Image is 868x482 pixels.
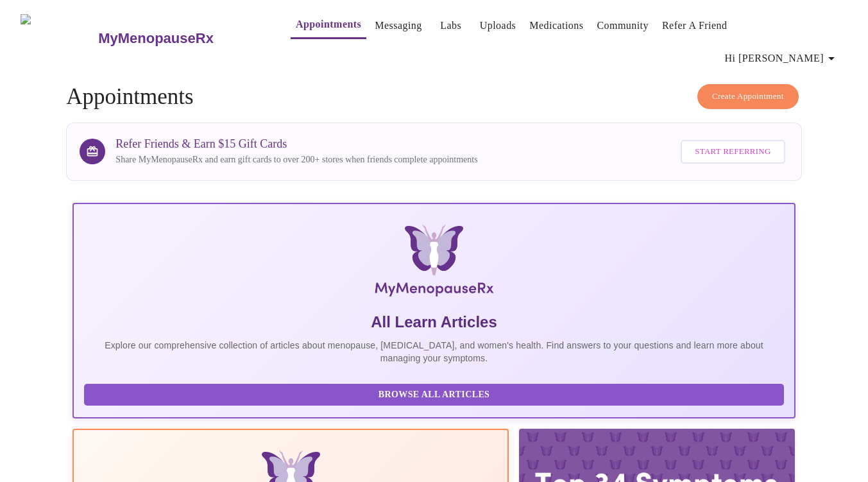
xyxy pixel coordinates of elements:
button: Uploads [475,13,522,39]
button: Start Referring [681,140,785,164]
button: Refer a Friend [657,13,733,39]
a: Community [597,17,649,35]
a: Uploads [480,17,516,35]
span: Start Referring [695,144,770,159]
a: Labs [440,17,461,35]
span: Hi [PERSON_NAME] [725,49,839,67]
img: MyMenopauseRx Logo [21,14,97,62]
a: MyMenopauseRx [97,16,265,61]
button: Labs [430,13,472,39]
h3: MyMenopauseRx [98,30,214,47]
img: MyMenopauseRx Logo [192,225,675,302]
p: Share MyMenopauseRx and earn gift cards to over 200+ stores when friends complete appointments [115,153,477,166]
h4: Appointments [66,84,801,110]
a: Refer a Friend [662,17,728,35]
a: Medications [529,17,583,35]
a: Appointments [296,15,361,33]
button: Messaging [370,13,427,39]
a: Start Referring [677,133,788,170]
button: Medications [524,13,588,39]
span: Browse All Articles [97,387,770,403]
a: Browse All Articles [84,388,787,399]
button: Browse All Articles [84,384,783,406]
button: Appointments [291,12,366,39]
button: Hi [PERSON_NAME] [720,46,844,71]
p: Explore our comprehensive collection of articles about menopause, [MEDICAL_DATA], and women's hea... [84,339,783,365]
button: Create Appointment [697,84,799,109]
h3: Refer Friends & Earn $15 Gift Cards [115,137,477,151]
button: Community [591,13,654,39]
a: Messaging [375,17,421,35]
h5: All Learn Articles [84,312,783,332]
span: Create Appointment [712,89,784,104]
